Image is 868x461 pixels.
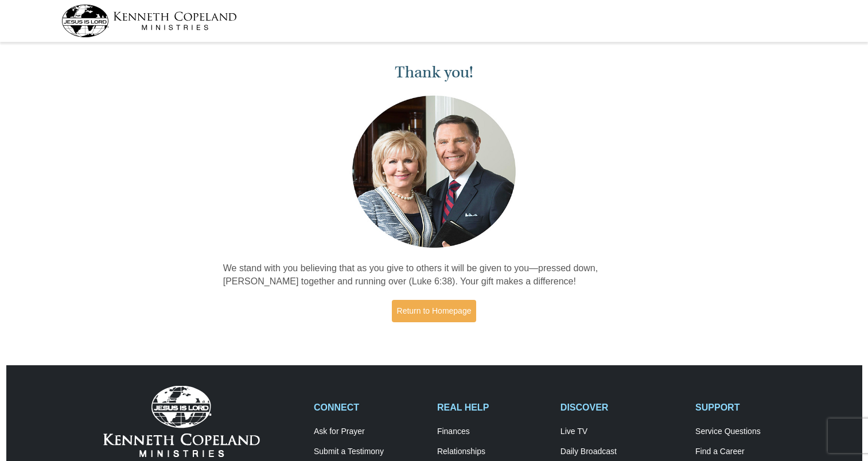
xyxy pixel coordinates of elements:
[349,93,519,251] img: Kenneth and Gloria
[560,402,683,413] h2: DISCOVER
[61,5,237,37] img: kcm-header-logo.svg
[314,447,425,457] a: Submit a Testimony
[437,402,548,413] h2: REAL HELP
[314,402,425,413] h2: CONNECT
[392,300,477,322] a: Return to Homepage
[560,447,683,457] a: Daily Broadcast
[437,427,548,437] a: Finances
[695,427,807,437] a: Service Questions
[223,63,645,82] h1: Thank you!
[695,402,807,413] h2: SUPPORT
[314,427,425,437] a: Ask for Prayer
[103,386,260,457] img: Kenneth Copeland Ministries
[695,447,807,457] a: Find a Career
[437,447,548,457] a: Relationships
[560,427,683,437] a: Live TV
[223,262,645,288] p: We stand with you believing that as you give to others it will be given to you—pressed down, [PER...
